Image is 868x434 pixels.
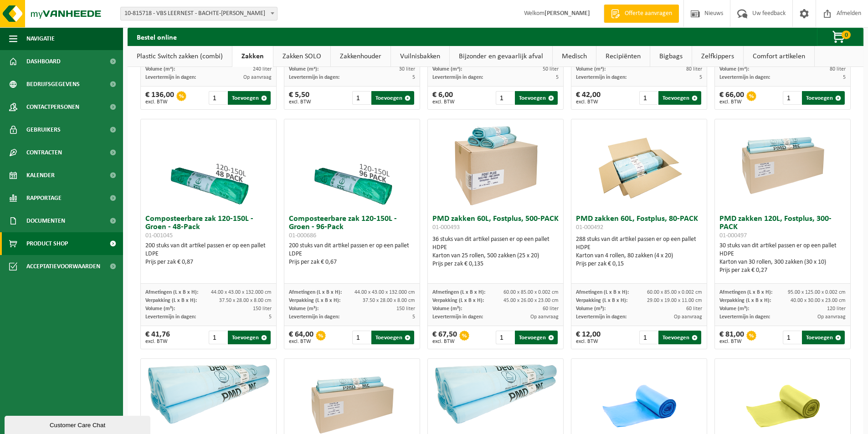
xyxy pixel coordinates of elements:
span: Gebruikers [26,118,61,141]
span: 29.00 x 19.00 x 11.00 cm [647,298,702,303]
span: 95.00 x 125.00 x 0.002 cm [788,290,846,295]
span: Verpakking (L x B x H): [145,298,197,303]
input: 1 [352,331,371,344]
span: Volume (m³): [432,66,462,72]
span: Levertermijn in dagen: [432,314,483,320]
button: Toevoegen [228,331,271,344]
a: Plastic Switch zakken (combi) [128,46,232,67]
span: 45.00 x 26.00 x 23.00 cm [503,298,559,303]
span: 37.50 x 28.00 x 8.00 cm [363,298,415,303]
span: Bedrijfsgegevens [26,73,80,96]
a: Bigbags [650,46,692,67]
span: Levertermijn in dagen: [719,314,770,320]
span: 30 liter [399,66,415,72]
span: 5 [412,75,415,80]
input: 1 [639,331,658,344]
span: 01-000686 [289,232,316,239]
span: excl. BTW [576,339,601,344]
div: € 6,00 [432,91,455,105]
input: 1 [783,331,801,344]
span: 5 [843,75,846,80]
span: 40.00 x 30.00 x 23.00 cm [791,298,846,303]
div: LDPE [145,250,272,258]
a: Medisch [553,46,596,67]
div: LDPE [289,250,415,258]
span: 5 [412,314,415,320]
span: Volume (m³): [289,66,318,72]
input: 1 [352,91,371,105]
span: 01-000492 [576,224,603,231]
div: Karton van 25 rollen, 500 zakken (25 x 20) [432,252,559,260]
span: 5 [699,75,702,80]
span: Verpakking (L x B x H): [432,298,484,303]
input: 1 [639,91,658,105]
span: Levertermijn in dagen: [289,314,339,320]
span: 01-000493 [432,224,460,231]
strong: [PERSON_NAME] [544,10,590,17]
h3: Composteerbare zak 120-150L - Groen - 48-Pack [145,215,272,240]
h3: PMD zakken 60L, Fostplus, 500-PACK [432,215,559,233]
span: Product Shop [26,232,68,255]
span: Op aanvraag [674,314,702,320]
div: Karton van 4 rollen, 80 zakken (4 x 20) [576,252,702,260]
div: € 42,00 [576,91,601,105]
div: HDPE [719,250,846,258]
span: Volume (m³): [576,66,606,72]
span: Levertermijn in dagen: [576,75,627,80]
a: Zakken [232,46,273,67]
span: 60.00 x 85.00 x 0.002 cm [647,290,702,295]
button: 0 [817,28,863,46]
span: Volume (m³): [145,306,175,311]
div: € 41,76 [145,331,170,344]
span: 10-815718 - VBS LEERNEST - BACHTE-MARIA-LEERNE [120,7,277,20]
span: 60.00 x 85.00 x 0.002 cm [503,290,559,295]
span: 50 liter [543,66,559,72]
div: Prijs per zak € 0,67 [289,258,415,266]
div: 36 stuks van dit artikel passen er op een pallet [432,235,559,268]
div: 200 stuks van dit artikel passen er op een pallet [289,242,415,266]
div: Prijs per zak € 0,87 [145,258,272,266]
button: Toevoegen [515,331,558,344]
span: Kalender [26,164,55,187]
input: 1 [209,91,227,105]
span: Contactpersonen [26,96,79,118]
span: 5 [556,75,559,80]
div: € 81,00 [719,331,744,344]
button: Toevoegen [658,91,701,105]
span: Volume (m³): [432,306,462,311]
iframe: chat widget [5,414,152,434]
img: 01-001045 [163,119,254,210]
div: € 67,50 [432,331,457,344]
span: Rapportage [26,187,62,209]
div: 288 stuks van dit artikel passen er op een pallet [576,235,702,268]
div: Karton van 30 rollen, 300 zakken (30 x 10) [719,258,846,266]
span: Volume (m³): [719,306,749,311]
span: Op aanvraag [530,314,559,320]
div: € 66,00 [719,91,744,105]
span: Verpakking (L x B x H): [576,298,627,303]
a: Bijzonder en gevaarlijk afval [450,46,552,67]
div: 200 stuks van dit artikel passen er op een pallet [145,242,272,266]
div: € 64,00 [289,331,313,344]
span: 240 liter [253,66,272,72]
span: 10-815718 - VBS LEERNEST - BACHTE-MARIA-LEERNE [121,7,277,20]
span: Volume (m³): [145,66,175,72]
span: 60 liter [686,306,702,311]
span: Op aanvraag [817,314,846,320]
a: Zelfkippers [692,46,743,67]
a: Comfort artikelen [744,46,814,67]
span: Verpakking (L x B x H): [289,298,340,303]
div: HDPE [432,244,559,252]
span: excl. BTW [432,99,455,105]
span: 44.00 x 43.00 x 132.000 cm [211,290,272,295]
span: Verpakking (L x B x H): [719,298,771,303]
span: Afmetingen (L x B x H): [719,290,772,295]
span: Volume (m³): [576,306,606,311]
span: 80 liter [830,66,846,72]
span: 60 liter [543,306,559,311]
span: Afmetingen (L x B x H): [289,290,342,295]
img: 01-000492 [594,119,685,210]
span: Volume (m³): [719,66,749,72]
span: Op aanvraag [243,75,272,80]
span: Afmetingen (L x B x H): [145,290,198,295]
